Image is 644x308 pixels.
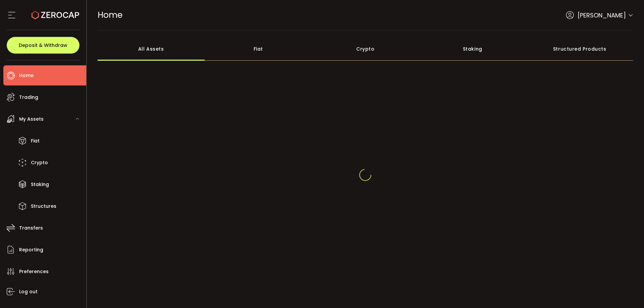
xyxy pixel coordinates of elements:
div: Fiat [205,37,312,61]
span: Home [98,9,122,21]
span: Reporting [19,245,43,255]
div: Crypto [312,37,419,61]
div: Structured Products [526,37,634,61]
span: [PERSON_NAME] [578,11,626,20]
span: Transfers [19,223,43,233]
div: All Assets [98,37,205,61]
div: Staking [419,37,526,61]
span: Preferences [19,267,49,276]
span: Home [19,71,34,80]
span: Deposit & Withdraw [19,43,67,48]
span: Structures [31,201,56,211]
span: Log out [19,287,38,297]
button: Deposit & Withdraw [7,37,79,54]
span: Fiat [31,136,40,146]
span: Staking [31,180,49,189]
span: Trading [19,93,38,102]
span: Crypto [31,158,48,168]
span: My Assets [19,114,44,124]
